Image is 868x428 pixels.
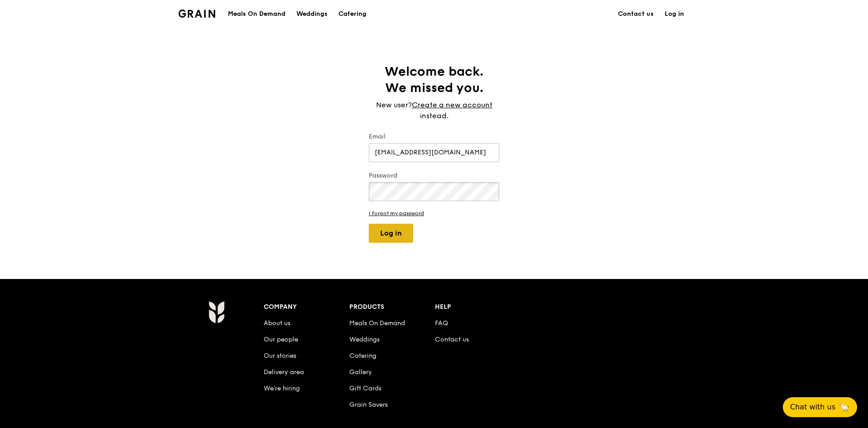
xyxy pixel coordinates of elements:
[264,385,300,392] a: We’re hiring
[178,10,215,18] img: Grain
[333,0,372,28] a: Catering
[349,352,376,360] a: Catering
[435,301,521,313] div: Help
[264,352,296,360] a: Our stories
[369,132,499,141] label: Email
[264,368,304,376] a: Delivery area
[783,397,857,417] button: Chat with us🦙
[264,319,290,327] a: About us
[659,0,690,28] a: Log in
[349,385,381,392] a: Gift Cards
[420,111,448,120] span: instead.
[338,0,366,28] div: Catering
[291,0,333,28] a: Weddings
[264,336,298,343] a: Our people
[369,224,413,243] button: Log in
[412,100,492,111] a: Create a new account
[349,368,372,376] a: Gallery
[790,402,835,413] span: Chat with us
[208,301,224,323] img: Grain
[369,63,499,96] h1: Welcome back. We missed you.
[264,301,349,313] div: Company
[349,401,388,409] a: Grain Savers
[435,319,448,327] a: FAQ
[839,402,850,413] span: 🦙
[296,0,328,28] div: Weddings
[228,0,285,28] div: Meals On Demand
[369,171,499,180] label: Password
[435,336,469,343] a: Contact us
[612,0,659,28] a: Contact us
[376,101,412,109] span: New user?
[369,210,499,216] a: I forgot my password
[349,336,380,343] a: Weddings
[349,301,435,313] div: Products
[349,319,405,327] a: Meals On Demand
